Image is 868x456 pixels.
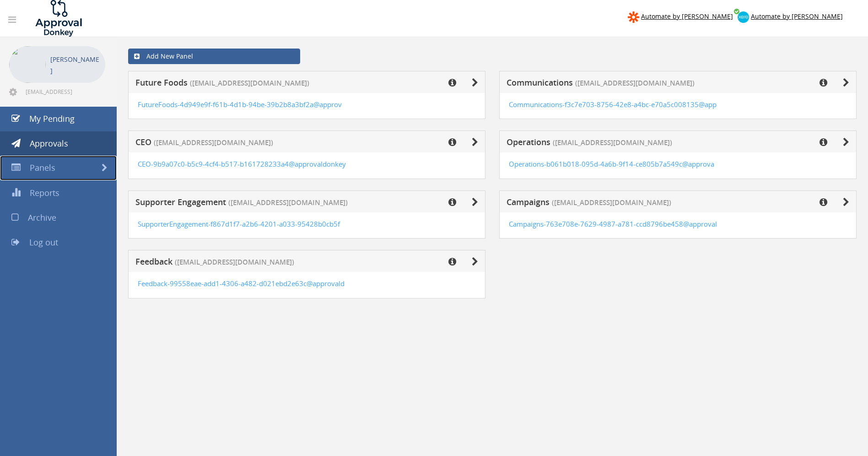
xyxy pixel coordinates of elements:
span: ([EMAIL_ADDRESS][DOMAIN_NAME]) [552,198,671,207]
a: Communications-f3c7e703-8756-42e8-a4bc-e70a5c008135@app [509,100,717,109]
span: Reports [30,187,59,198]
span: ([EMAIL_ADDRESS][DOMAIN_NAME]) [190,78,309,88]
span: Future Foods [135,77,188,88]
span: CEO [135,136,151,147]
span: [EMAIL_ADDRESS][DOMAIN_NAME] [26,88,103,95]
a: SupporterEngagement-f867d1f7-a2b6-4201-a033-95428b0cb5f [138,219,340,228]
span: Campaigns [507,196,550,207]
span: Approvals [30,138,68,149]
span: ([EMAIL_ADDRESS][DOMAIN_NAME]) [175,257,294,267]
span: Panels [30,162,55,173]
span: Communications [507,77,573,88]
span: My Pending [29,113,75,124]
span: Supporter Engagement [135,196,226,207]
span: ([EMAIL_ADDRESS][DOMAIN_NAME]) [228,198,348,207]
span: Operations [507,136,550,147]
p: [PERSON_NAME] [50,54,101,76]
a: Add New Panel [128,49,300,64]
span: Feedback [135,256,173,267]
a: Feedback-99558eae-add1-4306-a482-d021ebd2e63c@approvald [138,279,345,288]
span: Automate by [PERSON_NAME] [751,12,843,21]
a: CEO-9b9a07c0-b5c9-4cf4-b517-b161728233a4@approvaldonkey [138,159,346,168]
span: Log out [29,237,58,248]
img: xero-logo.png [738,11,749,23]
a: Campaigns-763e708e-7629-4987-a781-ccd8796be458@approval [509,219,717,228]
span: Automate by [PERSON_NAME] [641,12,733,21]
span: Archive [28,212,56,223]
a: Operations-b061b018-095d-4a6b-9f14-ce805b7a549c@approva [509,159,714,168]
a: FutureFoods-4d949e9f-f61b-4d1b-94be-39b2b8a3bf2a@approv [138,100,342,109]
img: zapier-logomark.png [628,11,639,23]
span: ([EMAIL_ADDRESS][DOMAIN_NAME]) [575,78,695,88]
span: ([EMAIL_ADDRESS][DOMAIN_NAME]) [553,138,672,147]
span: ([EMAIL_ADDRESS][DOMAIN_NAME]) [154,138,273,147]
